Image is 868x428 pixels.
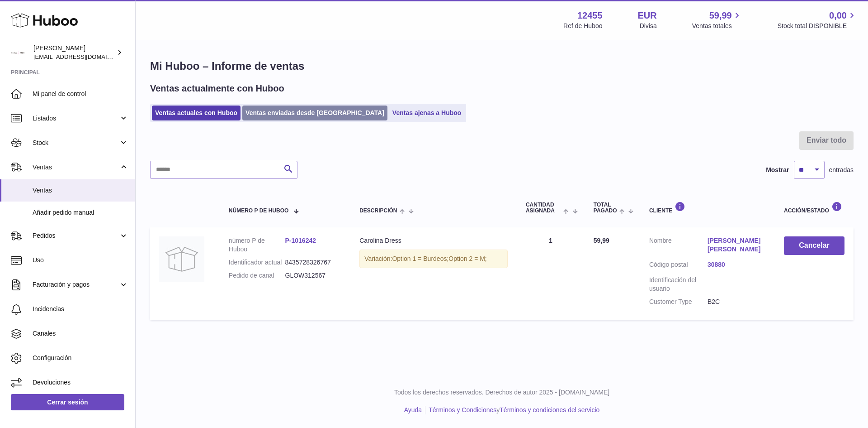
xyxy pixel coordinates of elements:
[778,22,857,30] span: Stock total DISPONIBLE
[33,378,128,387] span: Devoluciones
[766,166,789,174] label: Mostrar
[33,114,119,123] span: Listados
[389,106,465,120] a: Ventas ajenas a Huboo
[429,406,496,414] a: Términos y Condiciones
[11,46,24,59] img: pedidos@glowrias.com
[33,186,128,195] span: Ventas
[143,388,861,397] p: Todos los derechos reservados. Derechos de autor 2025 - [DOMAIN_NAME]
[404,406,422,414] a: Ayuda
[229,208,288,214] span: número P de Huboo
[448,255,486,262] span: Option 2 = M;
[649,202,766,214] div: Cliente
[33,208,128,217] span: Añadir pedido manual
[692,22,742,30] span: Ventas totales
[33,231,119,240] span: Pedidos
[359,208,397,214] span: Descripción
[649,236,708,256] dt: Nombre
[784,236,844,255] button: Cancelar
[649,260,708,271] dt: Código postal
[594,237,609,244] span: 59,99
[159,236,204,282] img: no-photo.jpg
[517,227,585,319] td: 1
[33,163,119,172] span: Ventas
[33,329,128,338] span: Canales
[33,305,128,313] span: Incidencias
[285,237,316,244] a: P-1016242
[152,106,241,120] a: Ventas actuales con Huboo
[638,10,657,22] strong: EUR
[33,44,115,61] div: [PERSON_NAME]
[829,10,847,22] span: 0,00
[359,236,508,245] div: Carolina Dress
[242,106,387,120] a: Ventas enviadas desde [GEOGRAPHIC_DATA]
[150,59,854,73] h1: Mi Huboo – Informe de ventas
[577,10,603,22] strong: 12455
[709,10,732,22] span: 59,99
[359,250,508,268] div: Variación:
[778,10,857,30] a: 0,00 Stock total DISPONIBLE
[708,260,766,269] a: 30880
[500,406,599,414] a: Términos y condiciones del servicio
[563,22,602,30] div: Ref de Huboo
[640,22,657,30] div: Divisa
[649,298,708,306] dt: Customer Type
[11,394,124,410] a: Cerrar sesión
[150,82,284,95] h2: Ventas actualmente con Huboo
[33,280,119,289] span: Facturación y pagos
[692,10,742,30] a: 59,99 Ventas totales
[33,256,128,264] span: Uso
[285,271,342,280] dd: GLOW312567
[33,53,133,60] span: [EMAIL_ADDRESS][DOMAIN_NAME]
[649,276,708,293] dt: Identificación del usuario
[526,202,561,214] span: Cantidad ASIGNADA
[33,139,119,147] span: Stock
[33,354,128,362] span: Configuración
[229,258,285,267] dt: Identificador actual
[708,236,766,254] a: [PERSON_NAME] [PERSON_NAME]
[708,298,766,306] dd: B2C
[425,406,599,414] li: y
[594,202,617,214] span: Total pagado
[33,90,128,98] span: Mi panel de control
[392,255,448,262] span: Option 1 = Burdeos;
[829,166,854,174] span: entradas
[229,271,285,280] dt: Pedido de canal
[285,258,342,267] dd: 8435728326767
[784,202,844,214] div: Acción/Estado
[229,236,285,254] dt: número P de Huboo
